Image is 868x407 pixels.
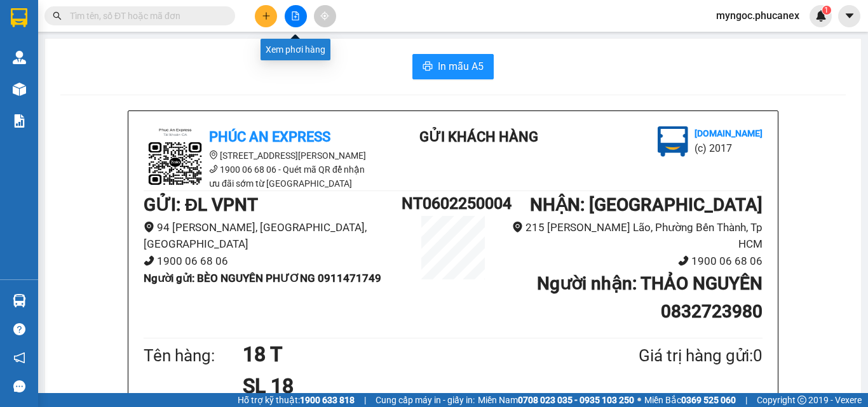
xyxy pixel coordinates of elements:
[478,393,634,407] span: Miền Nam
[209,150,218,159] span: environment
[419,129,538,145] b: Gửi khách hàng
[255,5,277,27] button: plus
[285,5,307,27] button: file-add
[13,114,26,128] img: solution-icon
[658,126,688,157] img: logo.jpg
[518,395,634,405] strong: 0708 023 035 - 0935 103 250
[376,393,475,407] span: Cung cấp máy in - giấy in:
[320,11,329,20] span: aim
[797,396,806,404] span: copyright
[13,352,25,364] span: notification
[314,5,336,27] button: aim
[209,129,330,145] b: Phúc An Express
[13,323,25,335] span: question-circle
[144,163,372,190] li: 1900 06 68 06 - Quét mã QR để nhận ưu đãi sớm từ [GEOGRAPHIC_DATA]
[144,272,381,284] b: Người gửi : BÈO NGUYÊN PHƯƠNG 0911471749
[695,128,763,138] b: [DOMAIN_NAME]
[822,6,831,15] sup: 1
[70,9,220,23] input: Tìm tên, số ĐT hoặc mã đơn
[838,5,860,27] button: caret-down
[261,39,330,60] div: Xem phơi hàng
[209,164,218,173] span: phone
[11,8,27,27] img: logo-vxr
[291,11,300,20] span: file-add
[144,126,207,190] img: logo.jpg
[13,294,26,307] img: warehouse-icon
[678,255,689,266] span: phone
[530,194,763,215] b: NHẬN : [GEOGRAPHIC_DATA]
[537,273,763,322] b: Người nhận : THẢO NGUYÊN 0832723980
[144,149,372,163] li: [STREET_ADDRESS][PERSON_NAME]
[13,51,26,64] img: warehouse-icon
[53,11,62,20] span: search
[706,8,810,23] span: myngoc.phucanex
[262,11,271,20] span: plus
[695,140,763,156] li: (c) 2017
[505,253,763,270] li: 1900 06 68 06
[364,393,366,407] span: |
[824,6,829,15] span: 1
[815,10,827,22] img: icon-new-feature
[512,222,523,232] span: environment
[438,58,484,74] span: In mẫu A5
[144,255,154,266] span: phone
[144,222,154,232] span: environment
[844,10,855,22] span: caret-down
[144,343,243,369] div: Tên hàng:
[238,393,355,407] span: Hỗ trợ kỹ thuật:
[412,54,494,79] button: printerIn mẫu A5
[144,253,402,270] li: 1900 06 68 06
[300,395,355,405] strong: 1900 633 818
[144,194,258,215] b: GỬI : ĐL VPNT
[243,370,577,402] h1: SL 18
[243,338,577,370] h1: 18 T
[745,393,747,407] span: |
[681,395,736,405] strong: 0369 525 060
[13,380,25,392] span: message
[423,61,433,73] span: printer
[577,343,763,369] div: Giá trị hàng gửi: 0
[505,219,763,253] li: 215 [PERSON_NAME] Lão, Phường Bến Thành, Tp HCM
[144,219,402,253] li: 94 [PERSON_NAME], [GEOGRAPHIC_DATA], [GEOGRAPHIC_DATA]
[644,393,736,407] span: Miền Bắc
[402,191,505,216] h1: NT0602250004
[13,83,26,96] img: warehouse-icon
[637,397,641,403] span: ⚪️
